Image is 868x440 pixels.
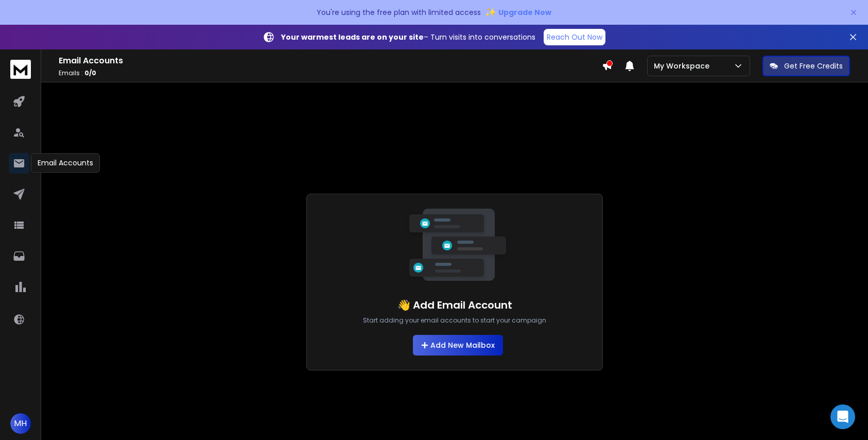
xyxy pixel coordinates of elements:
button: Get Free Credits [762,56,850,76]
button: Add New Mailbox [413,335,503,356]
p: You're using the free plan with limited access [317,7,481,18]
p: My Workspace [654,61,714,71]
p: Get Free Credits [784,61,843,71]
strong: Your warmest leads are on your site [281,32,424,42]
button: MH [10,413,31,434]
a: Reach Out Now [544,29,605,45]
p: Reach Out Now [547,32,602,42]
button: ✨Upgrade Now [485,2,551,23]
h1: 👋 Add Email Account [397,298,512,312]
div: Email Accounts [31,153,100,173]
div: Open Intercom Messenger [830,404,855,429]
span: ✨ [485,5,496,20]
p: Emails : [59,69,602,77]
p: – Turn visits into conversations [281,32,535,42]
img: logo [10,60,31,79]
span: 0 / 0 [84,69,96,77]
p: Start adding your email accounts to start your campaign [363,316,546,325]
span: Upgrade Now [498,7,551,18]
h1: Email Accounts [59,55,602,67]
